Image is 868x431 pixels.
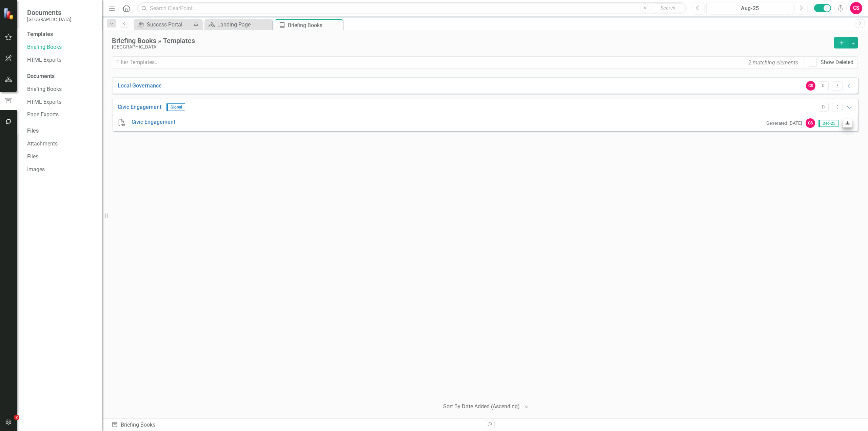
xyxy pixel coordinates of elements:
span: 2 [14,415,19,420]
small: Generated [DATE] [766,120,802,126]
a: Local Governance [118,82,162,90]
div: Briefing Books [288,21,341,30]
button: CS [850,2,862,14]
div: Files [27,127,95,135]
div: [GEOGRAPHIC_DATA] [112,44,831,50]
a: Briefing Books [27,43,95,51]
button: Search [651,3,685,13]
a: Landing Page [206,20,271,29]
button: Aug-25 [706,2,793,14]
input: Filter Templates... [112,56,805,69]
a: Briefing Books [27,85,95,93]
a: Success Portal [136,20,192,29]
a: Page Exports [27,111,95,119]
div: 2 matching elements [747,57,800,68]
span: Dec-25 [818,120,839,127]
img: ClearPoint Strategy [3,7,16,20]
div: Templates [27,31,95,38]
a: HTML Exports [27,98,95,106]
span: Documents [27,8,72,17]
a: Civic Engagement [118,103,161,111]
small: [GEOGRAPHIC_DATA] [27,17,72,22]
div: Success Portal [147,20,192,29]
span: Search [661,5,675,11]
div: Show Deleted [821,59,853,66]
a: Civic Engagement [132,118,175,126]
div: CS [806,118,815,128]
div: Briefing Books [111,421,480,429]
div: CS [806,81,815,91]
a: HTML Exports [27,56,95,64]
div: Documents [27,73,95,80]
a: Files [27,153,95,161]
div: Briefing Books » Templates [112,37,831,44]
span: Global [166,103,185,111]
div: Landing Page [217,20,271,29]
a: Images [27,166,95,174]
div: Aug-25 [709,4,791,13]
input: Search ClearPoint... [137,2,687,14]
a: Attachments [27,140,95,148]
